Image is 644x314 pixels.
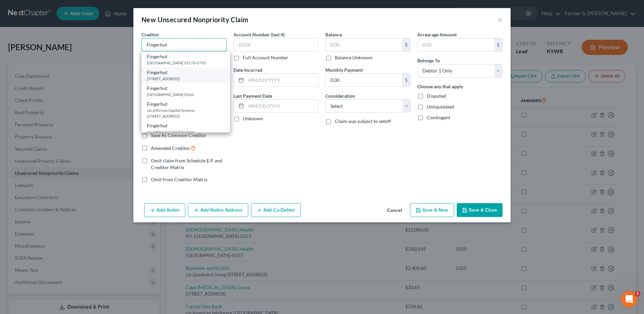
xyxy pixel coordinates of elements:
label: Full Account Number [243,54,288,61]
label: Save As Common Creditor [151,132,206,139]
span: Creditor [141,32,159,37]
label: Last Payment Date [233,92,272,99]
div: Fingerhut [147,53,225,60]
input: 0.00 [418,38,494,51]
div: c/o Jefferson Capital Systems [STREET_ADDRESS] [147,107,225,119]
button: Add Notice Address [188,203,248,217]
input: 0.00 [326,38,402,51]
div: [GEOGRAPHIC_DATA] 19176-0792 [147,60,225,66]
button: Save & Close [457,203,503,217]
span: Contingent [427,115,450,120]
input: XXXX [233,38,319,52]
span: 2 [635,291,640,296]
div: Fingerhut [147,85,225,92]
label: Unknown [243,115,263,122]
label: Monthly Payment [325,66,363,73]
button: Cancel [382,204,407,217]
label: Account Number (last 4) [233,31,285,38]
label: Choose any that apply [417,83,463,90]
input: Search creditor by name... [141,38,227,52]
button: × [498,15,503,24]
span: Omit from Creditor Matrix [151,177,207,182]
label: Balance [325,31,342,38]
div: $ [402,74,410,87]
input: MM/DD/YYYY [246,74,318,87]
span: Unliquidated [427,104,454,109]
div: c/o Jefferson Capital Systems [STREET_ADDRESS][PERSON_NAME] [147,129,225,140]
label: Consideration [325,92,355,99]
div: Fingerhut [147,69,225,76]
span: Disputed [427,93,446,99]
button: Add Action [144,203,185,217]
iframe: Intercom live chat [621,291,637,307]
label: Arrearage Amount [417,31,457,38]
span: Belongs To [417,58,440,63]
label: Balance Unknown [335,54,373,61]
input: 0.00 [326,74,402,87]
span: Claim was subject to setoff [335,118,391,124]
div: $ [402,38,410,51]
div: New Unsecured Nonpriority Claim [141,15,248,24]
span: Amended Creditor [151,145,190,151]
div: [GEOGRAPHIC_DATA]-0166 [147,92,225,97]
button: Save & New [410,203,454,217]
div: Fingerhut [147,101,225,107]
div: Fingerhut [147,122,225,129]
button: Add Co-Debtor [251,203,301,217]
div: [STREET_ADDRESS] [147,76,225,82]
input: MM/DD/YYYY [246,100,318,113]
span: Omit claim from Schedule E/F and Creditor Matrix [151,158,222,170]
div: $ [494,38,502,51]
label: Date Incurred [233,66,262,73]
